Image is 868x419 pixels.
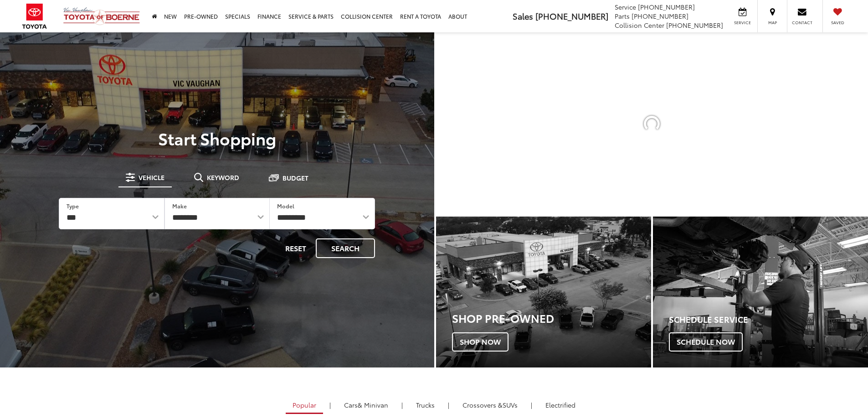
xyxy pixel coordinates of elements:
label: Type [67,202,79,210]
div: Toyota [653,217,868,367]
img: Vic Vaughan Toyota of Boerne [63,7,140,26]
span: [PHONE_NUMBER] [666,21,723,30]
span: [PHONE_NUMBER] [632,11,688,21]
p: Start Shopping [38,129,396,147]
span: Saved [827,20,847,26]
span: Shop Now [452,332,508,352]
span: Map [762,20,782,26]
span: Vehicle [139,174,164,181]
label: Model [277,202,294,210]
span: Budget [282,175,308,181]
h3: Shop Pre-Owned [452,312,651,324]
span: & Minivan [358,400,388,409]
span: Parts [615,11,630,21]
span: [PHONE_NUMBER] [638,2,695,11]
li: | [529,400,534,409]
label: Make [172,202,187,210]
a: Trucks [409,397,442,413]
a: Cars [337,397,395,413]
li: | [327,400,333,409]
h4: Schedule Service [669,315,868,324]
button: Search [316,238,375,258]
span: Keyword [207,174,239,181]
span: Service [615,2,636,11]
span: Service [732,20,753,26]
span: Sales [513,10,533,22]
span: Contact [792,20,812,26]
li: | [399,400,405,409]
span: Schedule Now [669,332,743,352]
span: [PHONE_NUMBER] [535,10,608,22]
span: Crossovers & [462,400,503,409]
a: Schedule Service Schedule Now [653,217,868,367]
a: Electrified [539,397,582,413]
div: Toyota [436,217,651,367]
a: Shop Pre-Owned Shop Now [436,217,651,367]
li: | [446,400,452,409]
a: SUVs [456,397,524,413]
a: Popular [286,397,323,414]
button: Reset [277,238,314,258]
span: Collision Center [615,21,664,30]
